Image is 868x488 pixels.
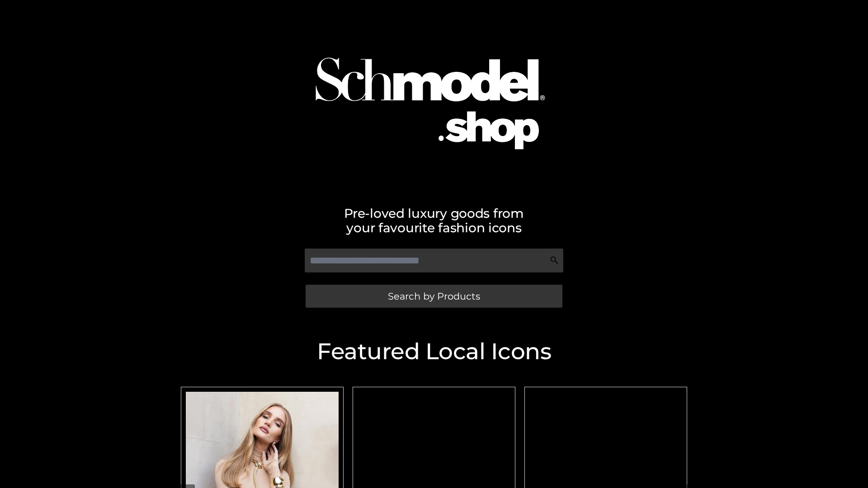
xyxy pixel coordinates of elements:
a: Search by Products [306,285,562,308]
h2: Pre-loved luxury goods from your favourite fashion icons [176,206,692,235]
h2: Featured Local Icons​ [176,340,692,363]
span: Search by Products [388,291,480,301]
img: Search Icon [550,256,559,265]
